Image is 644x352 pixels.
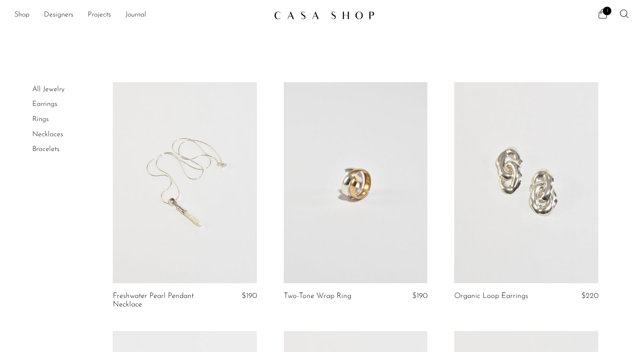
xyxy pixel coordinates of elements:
nav: Desktop navigation [14,8,267,23]
a: Bracelets [32,146,60,153]
a: Freshwater Pearl Pendant Necklace [113,292,208,309]
a: Two-Tone Wrap Ring [284,292,351,300]
a: Necklaces [32,131,63,138]
a: Projects [88,9,111,21]
span: 1 [603,7,611,15]
span: $220 [581,292,598,300]
span: $190 [412,292,427,300]
a: Journal [125,9,146,21]
ul: NEW HEADER MENU [14,8,267,23]
a: Shop [14,9,30,21]
a: Rings [32,116,49,123]
span: $190 [242,292,257,300]
a: Earrings [32,101,57,108]
a: Organic Loop Earrings [454,292,528,300]
a: Designers [44,9,73,21]
a: All Jewelry [32,86,64,93]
